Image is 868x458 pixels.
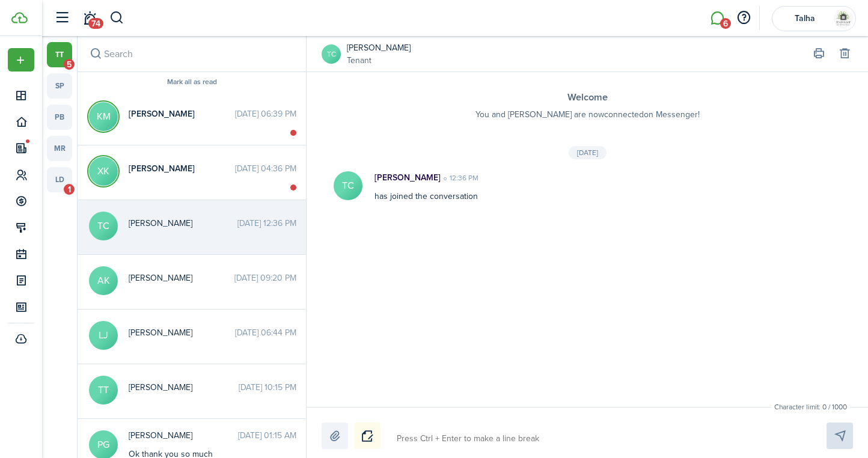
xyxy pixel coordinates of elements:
[64,184,75,195] span: 1
[89,321,118,350] avatar-text: LJ
[129,217,237,230] span: Teikia Charles
[334,171,362,200] avatar-text: TC
[89,102,118,131] avatar-text: KM
[47,105,72,130] a: pb
[322,44,341,64] a: TC
[733,8,754,28] button: Open resource center
[129,326,235,339] span: Lori Jones-Dessalines
[129,108,235,120] span: Kobe Mobley
[129,162,235,175] span: Xavier Kettles
[234,272,296,284] time: [DATE] 09:20 PM
[167,78,217,87] button: Mark all as read
[239,381,296,394] time: [DATE] 10:15 PM
[47,136,72,161] a: mr
[235,162,296,175] time: [DATE] 04:36 PM
[129,429,238,442] span: Patrick Gordon
[374,171,441,184] p: [PERSON_NAME]
[11,12,28,23] img: TenantCloud
[109,8,124,28] button: Search
[50,7,73,29] button: Open sidebar
[87,46,104,63] button: Search
[569,146,607,159] div: [DATE]
[129,272,234,284] span: Alexandria King
[331,108,844,121] p: You and [PERSON_NAME] are now connected on Messenger!
[235,326,296,339] time: [DATE] 06:44 PM
[781,14,829,23] span: Talha
[89,376,118,405] avatar-text: TT
[89,157,118,186] avatar-text: XK
[237,217,296,230] time: [DATE] 12:36 PM
[129,381,239,394] span: Theresa Thomas
[89,212,118,240] avatar-text: TC
[238,429,296,442] time: [DATE] 01:15 AM
[347,54,411,67] a: Tenant
[47,167,72,192] a: ld
[88,18,103,29] span: 74
[834,9,853,28] img: Talha
[810,46,827,63] button: Print
[771,402,850,412] small: Character limit: 0 / 1000
[8,48,34,72] button: Open menu
[235,108,296,120] time: [DATE] 06:39 PM
[362,171,763,203] div: has joined the conversation
[47,73,72,99] a: sp
[64,59,75,70] span: 5
[47,42,72,67] a: tt
[78,3,101,34] a: Notifications
[78,36,306,72] input: search
[89,266,118,295] avatar-text: AK
[331,90,844,105] h3: Welcome
[347,41,411,54] a: [PERSON_NAME]
[836,46,853,63] button: Delete
[354,423,381,449] button: Notice
[441,173,478,183] time: 12:36 PM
